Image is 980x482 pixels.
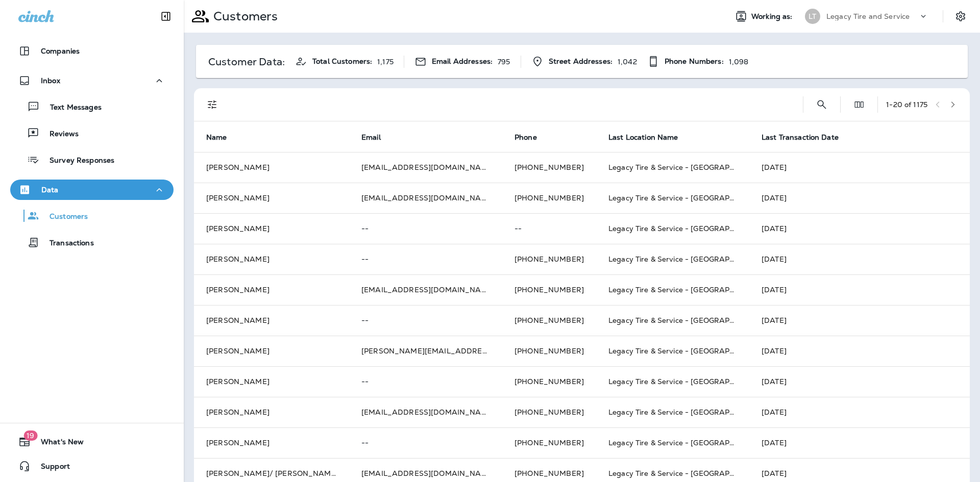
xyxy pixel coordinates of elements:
span: Legacy Tire & Service - [GEOGRAPHIC_DATA] [608,438,770,447]
p: -- [361,316,490,324]
span: Street Addresses: [549,57,612,66]
p: Customer Data: [208,58,285,66]
span: Legacy Tire & Service - [GEOGRAPHIC_DATA] [608,255,770,264]
td: [DATE] [749,427,970,458]
td: [PHONE_NUMBER] [502,244,596,274]
span: Last Transaction Date [762,133,852,142]
p: -- [361,439,490,447]
p: Companies [41,47,80,55]
p: Transactions [39,239,94,248]
td: [PERSON_NAME] [194,305,349,336]
td: [PERSON_NAME] [194,397,349,427]
span: Phone [514,133,537,142]
span: Name [206,133,240,142]
td: [DATE] [749,366,970,397]
p: Legacy Tire and Service [826,12,910,20]
span: What's New [31,438,84,450]
button: Settings [951,7,970,26]
span: Legacy Tire & Service - [GEOGRAPHIC_DATA] [608,316,770,325]
span: Email [361,133,394,142]
p: 1,098 [729,58,749,66]
td: [DATE] [749,213,970,244]
td: [EMAIL_ADDRESS][DOMAIN_NAME] [349,183,502,213]
p: 1,042 [618,58,637,66]
td: [DATE] [749,152,970,183]
td: [PHONE_NUMBER] [502,152,596,183]
td: [EMAIL_ADDRESS][DOMAIN_NAME] [349,397,502,427]
span: Last Transaction Date [762,133,839,142]
p: Text Messages [40,103,102,113]
span: Legacy Tire & Service - [GEOGRAPHIC_DATA] [608,224,770,233]
td: [PHONE_NUMBER] [502,336,596,366]
td: [EMAIL_ADDRESS][DOMAIN_NAME] [349,152,502,183]
p: Inbox [41,77,60,85]
td: [PERSON_NAME] [194,427,349,458]
td: [PHONE_NUMBER] [502,397,596,427]
td: [PERSON_NAME] [194,244,349,274]
td: [PHONE_NUMBER] [502,183,596,213]
td: [PHONE_NUMBER] [502,305,596,336]
span: Legacy Tire & Service - [GEOGRAPHIC_DATA] [608,408,770,417]
span: Name [206,133,227,142]
p: Survey Responses [39,156,114,166]
button: Edit Fields [849,94,869,115]
span: Legacy Tire & Service - [GEOGRAPHIC_DATA] [608,193,770,202]
span: Last Location Name [608,133,678,142]
td: [DATE] [749,274,970,305]
td: [PERSON_NAME][EMAIL_ADDRESS][DOMAIN_NAME] [349,336,502,366]
button: Search Customers [812,94,832,115]
td: [PHONE_NUMBER] [502,366,596,397]
button: Customers [10,205,174,226]
span: Legacy Tire & Service - [GEOGRAPHIC_DATA] [608,163,770,172]
span: Total Customers: [312,57,372,66]
p: Customers [209,9,278,24]
td: [DATE] [749,336,970,366]
p: -- [361,255,490,263]
button: Transactions [10,232,174,253]
td: [EMAIL_ADDRESS][DOMAIN_NAME] [349,274,502,305]
span: Legacy Tire & Service - [GEOGRAPHIC_DATA] [608,377,770,386]
span: Working as: [751,12,795,21]
p: Customers [39,212,88,222]
button: Survey Responses [10,149,174,170]
p: -- [514,224,584,233]
span: Email Addresses: [432,57,493,66]
td: [PERSON_NAME] [194,336,349,366]
button: Support [10,456,174,476]
td: [DATE] [749,397,970,427]
td: [PERSON_NAME] [194,366,349,397]
span: Last Location Name [608,133,692,142]
span: Legacy Tire & Service - [GEOGRAPHIC_DATA] [608,469,770,478]
div: 1 - 20 of 1175 [886,100,927,109]
td: [PHONE_NUMBER] [502,427,596,458]
span: Phone Numbers: [665,57,724,66]
td: [PHONE_NUMBER] [502,274,596,305]
td: [DATE] [749,183,970,213]
button: Reviews [10,122,174,144]
td: [PERSON_NAME] [194,152,349,183]
td: [DATE] [749,305,970,336]
button: Companies [10,41,174,61]
span: Phone [514,133,550,142]
p: 1,175 [377,58,394,66]
button: Text Messages [10,96,174,117]
button: Filters [202,94,223,115]
td: [PERSON_NAME] [194,274,349,305]
span: Email [361,133,381,142]
span: Support [31,462,70,474]
span: Legacy Tire & Service - [GEOGRAPHIC_DATA] [608,285,770,294]
button: 19What's New [10,432,174,452]
span: 19 [23,430,37,441]
td: [PERSON_NAME] [194,183,349,213]
p: Reviews [39,130,79,139]
td: [DATE] [749,244,970,274]
button: Inbox [10,70,174,91]
button: Collapse Sidebar [152,6,180,27]
span: Legacy Tire & Service - [GEOGRAPHIC_DATA] [608,346,770,356]
p: -- [361,377,490,386]
p: 795 [498,58,510,66]
td: [PERSON_NAME] [194,213,349,244]
p: Data [41,186,59,194]
button: Data [10,180,174,200]
div: LT [805,9,820,24]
